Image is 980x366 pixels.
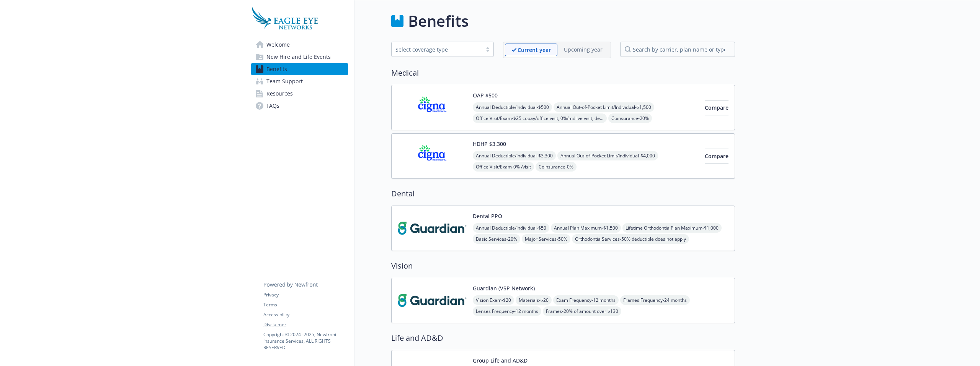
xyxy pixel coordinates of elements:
span: Exam Frequency - 12 months [553,295,619,305]
img: CIGNA carrier logo [398,140,467,172]
button: Guardian (VSP Network) [473,284,535,292]
a: Privacy [263,292,348,298]
img: CIGNA carrier logo [398,91,467,124]
span: Welcome [266,39,290,51]
img: Guardian carrier logo [398,212,467,245]
span: Basic Services - 20% [473,234,520,244]
button: HDHP $3,300 [473,140,506,148]
button: Compare [705,100,728,115]
h2: Dental [391,188,735,199]
a: Terms [263,301,348,308]
span: New Hire and Life Events [266,51,331,63]
a: Team Support [251,75,348,87]
span: Annual Plan Maximum - $1,500 [551,223,621,233]
span: Compare [705,104,728,111]
button: Compare [705,149,728,164]
span: Frames - 20% of amount over $130 [543,306,621,316]
input: search by carrier, plan name or type [620,42,735,57]
span: Annual Deductible/Individual - $500 [473,102,552,112]
span: Major Services - 50% [522,234,570,244]
span: Frames Frequency - 24 months [620,295,690,305]
button: Group Life and AD&D [473,356,528,364]
div: Select coverage type [395,45,478,53]
span: Lifetime Orthodontia Plan Maximum - $1,000 [622,223,722,233]
a: Resources [251,87,348,100]
span: Annual Deductible/Individual - $3,300 [473,151,556,160]
button: OAP $500 [473,91,498,99]
a: Disclaimer [263,321,348,328]
h2: Life and AD&D [391,332,735,344]
span: Lenses Frequency - 12 months [473,306,541,316]
span: Benefits [266,63,287,75]
span: Orthodontia Services - 50% deductible does not apply [572,234,689,244]
span: Coinsurance - 0% [536,162,577,172]
span: Resources [266,87,293,100]
span: Annual Out-of-Pocket Limit/Individual - $4,000 [557,151,658,160]
a: Accessibility [263,311,348,318]
h2: Vision [391,260,735,272]
h1: Benefits [408,10,469,32]
p: Copyright © 2024 - 2025 , Newfront Insurance Services, ALL RIGHTS RESERVED [263,331,348,351]
span: FAQs [266,100,279,112]
span: Compare [705,152,728,160]
p: Upcoming year [564,45,603,53]
p: Current year [518,46,551,54]
span: Office Visit/Exam - 0% /visit [473,162,534,172]
span: Office Visit/Exam - $25 copay/office visit, 0%/mdlive visit, deductible does not apply [473,113,607,123]
a: New Hire and Life Events [251,51,348,63]
span: Upcoming year [557,44,609,56]
span: Vision Exam - $20 [473,295,514,305]
a: FAQs [251,100,348,112]
span: Annual Out-of-Pocket Limit/Individual - $1,500 [554,102,654,112]
button: Dental PPO [473,212,502,220]
a: Benefits [251,63,348,75]
a: Welcome [251,39,348,51]
span: Annual Deductible/Individual - $50 [473,223,549,233]
h2: Medical [391,67,735,79]
img: Guardian carrier logo [398,284,467,317]
span: Team Support [266,75,303,87]
span: Materials - $20 [516,295,552,305]
span: Coinsurance - 20% [608,113,652,123]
